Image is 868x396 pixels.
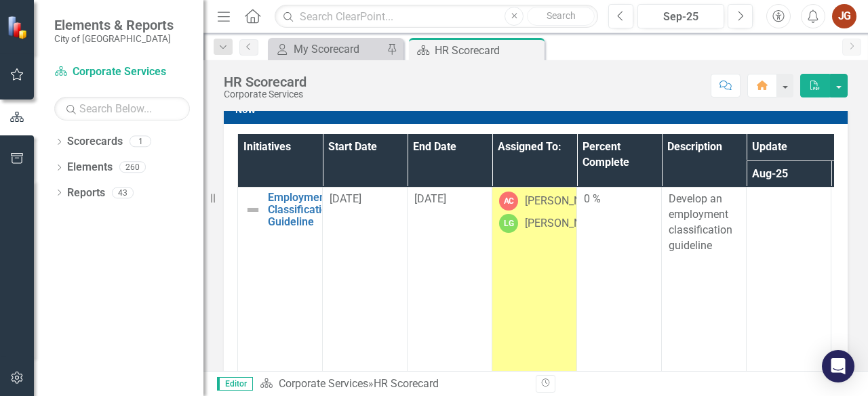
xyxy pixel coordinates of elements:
div: HR Scorecard [435,42,541,59]
span: Elements & Reports [54,17,174,33]
div: AC [499,192,518,211]
a: My Scorecard [271,41,383,58]
div: 0 % [584,192,654,207]
div: LG [499,214,518,233]
div: HR Scorecard [224,74,307,89]
small: City of [GEOGRAPHIC_DATA] [54,33,174,44]
span: Develop an employment classification guideline [669,192,732,252]
div: Corporate Services [224,89,307,100]
a: Elements [67,160,113,175]
h3: Now [235,105,841,115]
div: 260 [119,162,146,173]
div: Open Intercom Messenger [822,350,854,382]
a: Corporate Services [54,64,190,80]
img: ClearPoint Strategy [7,15,31,39]
div: [PERSON_NAME] [525,216,606,232]
a: Employment Classifications Guideline [268,192,339,227]
div: [PERSON_NAME] [525,194,606,209]
button: Sep-25 [637,4,724,28]
button: JG [832,4,856,28]
div: » [260,376,526,392]
div: My Scorecard [294,41,383,58]
img: Not Defined [245,202,261,218]
div: 43 [112,187,134,198]
a: Scorecards [67,134,123,150]
div: HR Scorecard [374,377,439,390]
button: Search [527,7,595,26]
input: Search Below... [54,97,190,120]
a: Corporate Services [279,377,368,390]
span: Search [547,10,576,21]
div: 1 [130,136,151,148]
a: Reports [67,185,105,201]
span: Editor [217,377,253,391]
div: Sep-25 [642,9,719,25]
span: [DATE] [414,192,446,205]
input: Search ClearPoint... [275,5,598,28]
span: [DATE] [330,192,361,205]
